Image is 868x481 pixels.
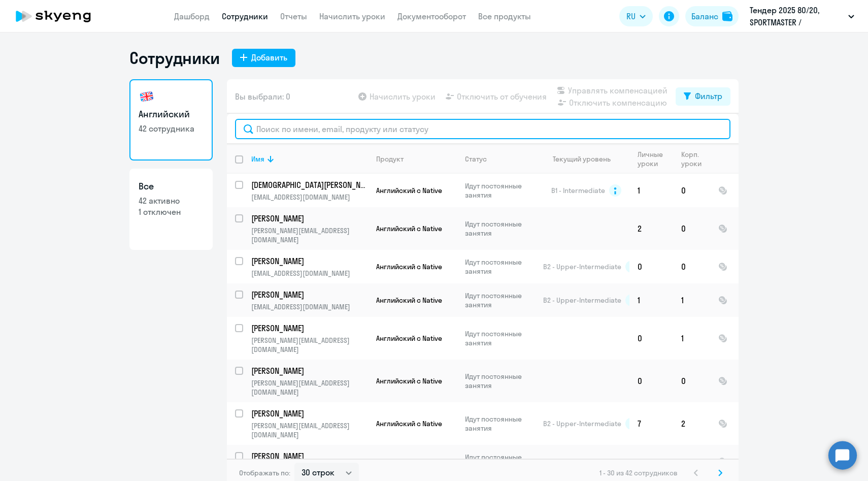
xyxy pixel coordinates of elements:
td: 1 [629,283,673,317]
td: 7 [629,402,673,445]
p: Идут постоянные занятия [465,219,535,238]
span: 1 - 30 из 42 сотрудников [599,468,678,477]
button: Балансbalance [685,6,739,26]
a: Английский42 сотрудника [129,79,213,161]
a: [PERSON_NAME] [251,289,368,300]
h3: Все [139,180,204,193]
td: 2 [629,207,673,250]
div: Текущий уровень [543,154,629,164]
span: Английский с Native [376,262,442,271]
td: 0 [629,317,673,360]
a: [PERSON_NAME] [251,451,368,462]
button: Тендер 2025 80/20, SPORTMASTER / Спортмастер [745,4,859,28]
div: Продукт [376,154,404,164]
div: Имя [251,154,368,164]
p: [PERSON_NAME] [251,451,366,462]
div: Баланс [691,10,718,22]
span: Английский с Native [376,419,442,428]
span: RU [626,10,636,22]
span: B1 - Intermediate [551,186,605,195]
div: Имя [251,154,264,164]
p: Идут постоянные занятия [465,181,535,200]
p: [PERSON_NAME][EMAIL_ADDRESS][DOMAIN_NAME] [251,421,368,439]
p: Идут постоянные занятия [465,291,535,309]
h3: Английский [139,108,204,121]
div: Фильтр [695,90,722,102]
a: Дашборд [174,11,210,21]
a: [PERSON_NAME] [251,255,368,267]
p: [PERSON_NAME] [251,213,366,224]
h1: Сотрудники [129,48,220,68]
p: [EMAIL_ADDRESS][DOMAIN_NAME] [251,302,368,311]
a: [PERSON_NAME] [251,323,368,334]
p: [PERSON_NAME] [251,323,366,334]
span: Английский с Native [376,296,442,305]
p: [PERSON_NAME] [251,289,366,300]
td: 0 [673,207,710,250]
img: balance [722,11,732,21]
a: Все продукты [478,11,531,21]
p: 1 отключен [139,206,204,217]
p: 42 сотрудника [139,123,204,134]
p: Идут постоянные занятия [465,258,535,276]
td: 0 [673,250,710,283]
div: Личные уроки [638,150,673,168]
span: Отображать по: [239,468,290,477]
a: Документооборот [397,11,466,21]
button: RU [619,6,653,26]
div: Статус [465,154,487,164]
p: Тендер 2025 80/20, SPORTMASTER / Спортмастер [750,4,844,28]
td: 0 [629,445,673,478]
p: [PERSON_NAME][EMAIL_ADDRESS][DOMAIN_NAME] [251,378,368,397]
p: [EMAIL_ADDRESS][DOMAIN_NAME] [251,269,368,278]
span: Английский с Native [376,457,442,466]
td: 1 [673,283,710,317]
a: [PERSON_NAME] [251,365,368,376]
a: [PERSON_NAME] [251,213,368,224]
p: [PERSON_NAME][EMAIL_ADDRESS][DOMAIN_NAME] [251,336,368,354]
a: [PERSON_NAME] [251,408,368,419]
p: Идут постоянные занятия [465,372,535,390]
p: [PERSON_NAME] [251,365,366,376]
td: 0 [673,360,710,402]
td: 1 [673,317,710,360]
span: Английский с Native [376,376,442,386]
img: english [139,88,155,105]
div: Корп. уроки [681,150,710,168]
span: Вы выбрали: 0 [235,90,290,103]
p: Идут постоянные занятия [465,414,535,433]
p: Идут постоянные занятия [465,329,535,347]
td: 1 [629,174,673,207]
input: Поиск по имени, email, продукту или статусу [235,119,730,139]
div: Текущий уровень [553,154,611,164]
a: Все42 активно1 отключен [129,169,213,250]
a: Отчеты [280,11,307,21]
p: [PERSON_NAME] [251,408,366,419]
button: Добавить [232,49,295,67]
p: Идут постоянные занятия [465,453,535,471]
p: [DEMOGRAPHIC_DATA][PERSON_NAME] [251,179,366,190]
p: [PERSON_NAME][EMAIL_ADDRESS][DOMAIN_NAME] [251,226,368,244]
a: Сотрудники [222,11,268,21]
span: Английский с Native [376,186,442,195]
a: Начислить уроки [319,11,385,21]
p: [PERSON_NAME] [251,255,366,267]
a: [DEMOGRAPHIC_DATA][PERSON_NAME] [251,179,368,190]
td: 2 [673,402,710,445]
p: [EMAIL_ADDRESS][DOMAIN_NAME] [251,193,368,202]
td: 0 [673,174,710,207]
button: Фильтр [676,87,730,106]
span: Английский с Native [376,334,442,343]
span: B2 - Upper-Intermediate [543,262,621,271]
span: B2 - Upper-Intermediate [543,419,621,428]
span: Английский с Native [376,224,442,233]
span: B2 - Upper-Intermediate [543,296,621,305]
td: 0 [629,250,673,283]
p: 42 активно [139,195,204,206]
td: 0 [673,445,710,478]
div: Добавить [251,51,287,63]
td: 0 [629,360,673,402]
